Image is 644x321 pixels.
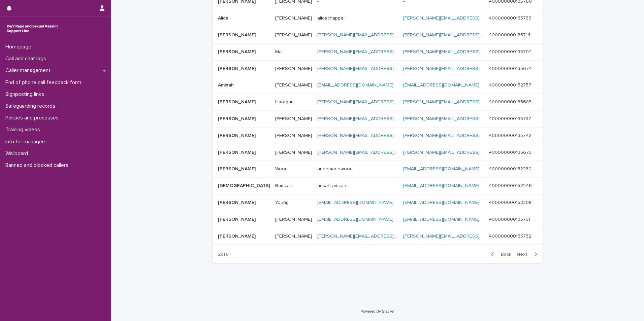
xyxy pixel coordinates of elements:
[489,165,533,172] p: 400000000152230
[403,133,516,138] a: [PERSON_NAME][EMAIL_ADDRESS][DOMAIN_NAME]
[403,217,479,222] a: [EMAIL_ADDRESS][DOMAIN_NAME]
[317,234,430,239] a: [PERSON_NAME][EMAIL_ADDRESS][DOMAIN_NAME]
[317,200,393,205] a: [EMAIL_ADDRESS][DOMAIN_NAME]
[317,49,430,54] a: [PERSON_NAME][EMAIL_ADDRESS][DOMAIN_NAME]
[403,83,479,87] a: [EMAIL_ADDRESS][DOMAIN_NAME]
[3,162,74,169] p: Banned and blocked callers
[218,48,257,55] p: [PERSON_NAME]
[218,14,230,21] p: Alice
[213,161,543,178] tr: [PERSON_NAME][PERSON_NAME] WoodWood annemariewoodannemariewood [EMAIL_ADDRESS][DOMAIN_NAME] 40000...
[213,60,543,77] tr: [PERSON_NAME][PERSON_NAME] [PERSON_NAME][PERSON_NAME] [PERSON_NAME][EMAIL_ADDRESS][DOMAIN_NAME] [...
[360,309,394,313] a: Powered By Stacker
[218,65,257,72] p: [PERSON_NAME]
[218,182,271,189] p: [DEMOGRAPHIC_DATA]
[275,48,285,55] p: Mall
[317,150,430,155] a: [PERSON_NAME][EMAIL_ADDRESS][DOMAIN_NAME]
[213,77,543,94] tr: AminahAminah [PERSON_NAME][PERSON_NAME] [EMAIL_ADDRESS][DOMAIN_NAME] [EMAIL_ADDRESS][DOMAIN_NAME]...
[403,16,516,21] a: [PERSON_NAME][EMAIL_ADDRESS][DOMAIN_NAME]
[403,33,516,37] a: [PERSON_NAME][EMAIL_ADDRESS][DOMAIN_NAME]
[317,33,430,37] a: [PERSON_NAME][EMAIL_ADDRESS][DOMAIN_NAME]
[403,183,479,188] a: [EMAIL_ADDRESS][DOMAIN_NAME]
[213,246,234,263] p: 2 of 6
[3,127,45,133] p: Training videos
[275,232,313,239] p: [PERSON_NAME]
[403,150,516,155] a: [PERSON_NAME][EMAIL_ADDRESS][DOMAIN_NAME]
[275,14,313,21] p: [PERSON_NAME]
[317,165,354,172] p: annemariewood
[275,31,313,38] p: Moussavi-nasr
[317,182,348,189] p: aqsahramzan
[317,100,430,104] a: [PERSON_NAME][EMAIL_ADDRESS][DOMAIN_NAME]
[218,199,257,206] p: [PERSON_NAME]
[489,115,533,122] p: 400000000135737
[403,234,516,239] a: [PERSON_NAME][EMAIL_ADDRESS][DOMAIN_NAME]
[403,167,479,171] a: [EMAIL_ADDRESS][DOMAIN_NAME]
[3,139,52,145] p: Info for managers
[213,228,543,245] tr: [PERSON_NAME][PERSON_NAME] [PERSON_NAME][PERSON_NAME] [PERSON_NAME][EMAIL_ADDRESS][DOMAIN_NAME] [...
[213,94,543,111] tr: [PERSON_NAME][PERSON_NAME] HaraganHaragan [PERSON_NAME][EMAIL_ADDRESS][DOMAIN_NAME] [PERSON_NAME]...
[218,165,257,172] p: [PERSON_NAME]
[317,83,393,87] a: [EMAIL_ADDRESS][DOMAIN_NAME]
[3,103,61,109] p: Safeguarding records
[489,14,533,21] p: 400000000135736
[489,98,533,105] p: 400000000135683
[489,48,533,55] p: 400000000135704
[275,81,313,88] p: [PERSON_NAME]
[218,31,257,38] p: [PERSON_NAME]
[489,65,533,72] p: 400000000135674
[213,144,543,161] tr: [PERSON_NAME][PERSON_NAME] [PERSON_NAME][PERSON_NAME] [PERSON_NAME][EMAIL_ADDRESS][DOMAIN_NAME] [...
[486,251,514,257] button: Back
[275,215,313,222] p: [PERSON_NAME]
[218,232,257,239] p: [PERSON_NAME]
[317,66,430,71] a: [PERSON_NAME][EMAIL_ADDRESS][DOMAIN_NAME]
[403,66,516,71] a: [PERSON_NAME][EMAIL_ADDRESS][DOMAIN_NAME]
[3,56,52,62] p: Call and chat logs
[218,115,257,122] p: [PERSON_NAME]
[275,98,295,105] p: Haragan
[213,110,543,127] tr: [PERSON_NAME][PERSON_NAME] [PERSON_NAME][PERSON_NAME] [PERSON_NAME][EMAIL_ADDRESS][DOMAIN_NAME] [...
[489,132,533,139] p: 400000000135742
[317,217,393,222] a: [EMAIL_ADDRESS][DOMAIN_NAME]
[213,43,543,60] tr: [PERSON_NAME][PERSON_NAME] MallMall [PERSON_NAME][EMAIL_ADDRESS][DOMAIN_NAME] [PERSON_NAME][EMAIL...
[403,200,479,205] a: [EMAIL_ADDRESS][DOMAIN_NAME]
[317,133,430,138] a: [PERSON_NAME][EMAIL_ADDRESS][DOMAIN_NAME]
[275,165,289,172] p: Wood
[517,252,532,257] span: Next
[317,14,347,21] p: alicechappell
[213,27,543,43] tr: [PERSON_NAME][PERSON_NAME] [PERSON_NAME][PERSON_NAME] [PERSON_NAME][EMAIL_ADDRESS][DOMAIN_NAME] [...
[218,148,257,155] p: [PERSON_NAME]
[275,132,313,139] p: [PERSON_NAME]
[317,116,430,121] a: [PERSON_NAME][EMAIL_ADDRESS][DOMAIN_NAME]
[218,215,257,222] p: [PERSON_NAME]
[489,232,533,239] p: 400000000135752
[218,98,257,105] p: [PERSON_NAME]
[5,22,59,35] img: rhQMoQhaT3yELyF149Cw
[403,116,516,121] a: [PERSON_NAME][EMAIL_ADDRESS][DOMAIN_NAME]
[489,215,532,222] p: 400000000135751
[489,31,532,38] p: 400000000135714
[3,115,64,121] p: Policies and processes
[3,67,56,74] p: Caller management
[3,79,87,86] p: End of phone call feedback form
[3,91,50,98] p: Signposting links
[218,81,235,88] p: Aminah
[275,148,313,155] p: [PERSON_NAME]
[213,10,543,27] tr: AliceAlice [PERSON_NAME][PERSON_NAME] alicechappellalicechappell [PERSON_NAME][EMAIL_ADDRESS][DOM...
[3,150,33,157] p: Wallboard
[489,199,533,206] p: 400000000152208
[514,251,543,257] button: Next
[218,132,257,139] p: [PERSON_NAME]
[213,178,543,194] tr: [DEMOGRAPHIC_DATA][DEMOGRAPHIC_DATA] RamzanRamzan aqsahramzanaqsahramzan [EMAIL_ADDRESS][DOMAIN_N...
[489,182,533,189] p: 400000000152246
[275,115,313,122] p: [PERSON_NAME]
[489,81,533,88] p: 400000000152757
[275,182,294,189] p: Ramzan
[275,199,290,206] p: Young
[275,65,313,72] p: [PERSON_NAME]
[489,148,533,155] p: 400000000135675
[3,44,37,50] p: Homepage
[213,127,543,144] tr: [PERSON_NAME][PERSON_NAME] [PERSON_NAME][PERSON_NAME] [PERSON_NAME][EMAIL_ADDRESS][DOMAIN_NAME] [...
[213,211,543,228] tr: [PERSON_NAME][PERSON_NAME] [PERSON_NAME][PERSON_NAME] [EMAIL_ADDRESS][DOMAIN_NAME] [EMAIL_ADDRESS...
[403,49,516,54] a: [PERSON_NAME][EMAIL_ADDRESS][DOMAIN_NAME]
[403,100,516,104] a: [PERSON_NAME][EMAIL_ADDRESS][DOMAIN_NAME]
